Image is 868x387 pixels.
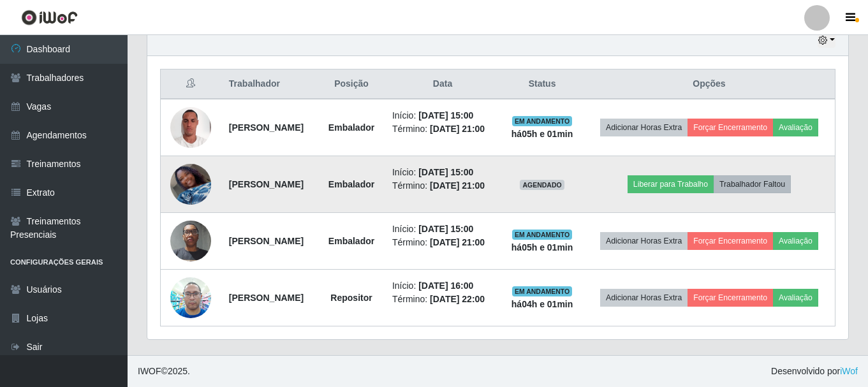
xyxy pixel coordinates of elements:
[600,119,688,136] button: Adicionar Horas Extra
[430,237,485,247] time: [DATE] 21:00
[511,299,573,309] strong: há 04 h e 01 min
[773,119,818,136] button: Avaliação
[771,365,858,378] span: Desenvolvido por
[392,179,493,193] li: Término:
[688,119,773,136] button: Forçar Encerramento
[430,294,485,304] time: [DATE] 22:00
[229,179,304,189] strong: [PERSON_NAME]
[430,124,485,134] time: [DATE] 21:00
[628,175,714,193] button: Liberar para Trabalho
[511,242,573,252] strong: há 05 h e 01 min
[221,69,318,99] th: Trabalhador
[501,69,584,99] th: Status
[170,100,211,154] img: 1756399836169.jpeg
[773,289,818,307] button: Avaliação
[600,232,688,250] button: Adicionar Horas Extra
[512,230,573,240] span: EM ANDAMENTO
[600,289,688,307] button: Adicionar Horas Extra
[318,69,385,99] th: Posição
[773,232,818,250] button: Avaliação
[328,236,374,246] strong: Embalador
[392,122,493,136] li: Término:
[512,286,573,296] span: EM ANDAMENTO
[392,236,493,249] li: Término:
[714,175,791,193] button: Trabalhador Faltou
[418,224,473,234] time: [DATE] 15:00
[330,293,372,303] strong: Repositor
[430,180,485,191] time: [DATE] 21:00
[584,69,835,99] th: Opções
[392,223,493,236] li: Início:
[418,281,473,291] time: [DATE] 16:00
[392,293,493,306] li: Término:
[229,293,304,303] strong: [PERSON_NAME]
[688,289,773,307] button: Forçar Encerramento
[418,110,473,120] time: [DATE] 15:00
[21,10,78,26] img: CoreUI Logo
[229,236,304,246] strong: [PERSON_NAME]
[520,180,564,190] span: AGENDADO
[170,214,211,268] img: 1759107461065.jpeg
[170,148,211,221] img: 1758941765538.jpeg
[512,116,573,126] span: EM ANDAMENTO
[392,279,493,293] li: Início:
[170,270,211,325] img: 1752581943955.jpeg
[138,366,161,376] span: IWOF
[229,122,304,133] strong: [PERSON_NAME]
[511,129,573,139] strong: há 05 h e 01 min
[392,109,493,122] li: Início:
[385,69,501,99] th: Data
[138,365,190,378] span: © 2025 .
[328,122,374,133] strong: Embalador
[328,179,374,189] strong: Embalador
[688,232,773,250] button: Forçar Encerramento
[418,167,473,177] time: [DATE] 15:00
[392,166,493,179] li: Início:
[840,366,858,376] a: iWof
